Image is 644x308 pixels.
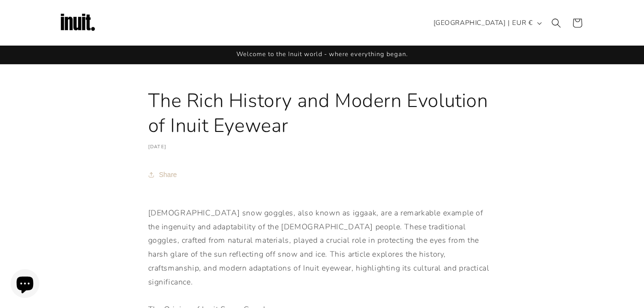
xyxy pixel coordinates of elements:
[428,14,546,32] button: [GEOGRAPHIC_DATA] | EUR €
[148,143,167,150] time: [DATE]
[433,18,533,28] span: [GEOGRAPHIC_DATA] | EUR €
[59,4,97,42] img: Inuit Logo
[59,46,586,64] div: Announcement
[148,164,180,185] button: Share
[546,12,567,34] summary: Search
[8,269,42,300] inbox-online-store-chat: Shopify online store chat
[236,50,408,59] span: Welcome to the Inuit world - where everything began.
[148,88,496,138] h1: The Rich History and Modern Evolution of Inuit Eyewear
